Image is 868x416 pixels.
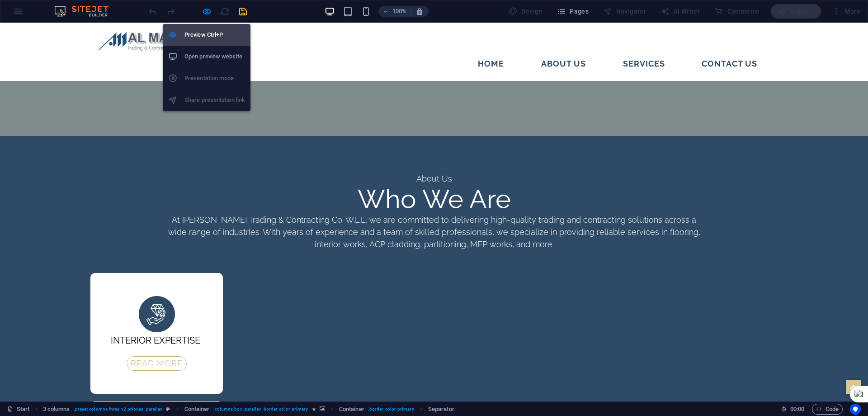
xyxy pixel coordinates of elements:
span: Click to select. Double-click to edit [339,404,364,415]
button: Code [812,404,843,415]
h6: Preview Ctrl+P [184,29,245,40]
button: 100% [378,6,410,17]
span: Click to select. Double-click to edit [428,404,454,415]
button: Pages [553,4,592,19]
i: Element contains an animation [312,406,316,411]
i: This element contains a background [320,406,325,411]
a: Click to cancel selection. Double-click to open Pages [7,404,30,415]
span: INTERIOR EXPERTISE [111,312,200,323]
span: Click to select. Double-click to edit [43,404,70,415]
span: . columns-box .parallax .border-color-primary [213,404,308,415]
button: Usercentrics [850,404,861,415]
span: Pages [557,7,589,16]
span: Click to select. Double-click to edit [184,404,210,415]
h6: Open preview website [184,51,245,62]
span: . preset-columns-three-v2-priodas .parallax [74,404,163,415]
h6: Session time [781,404,805,415]
i: On resize automatically adjust zoom level to fit chosen device. [415,7,424,15]
span: : [797,406,798,412]
span: . border-color-primary [368,404,414,415]
nav: breadcrumb [43,404,454,415]
img: Editor Logo [52,6,120,17]
i: This element is a customizable preset [166,406,170,411]
span: Code [816,404,839,415]
span: 00 00 [790,404,804,415]
div: Design (Ctrl+Alt+Y) [505,4,546,19]
h6: 100% [392,6,406,17]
